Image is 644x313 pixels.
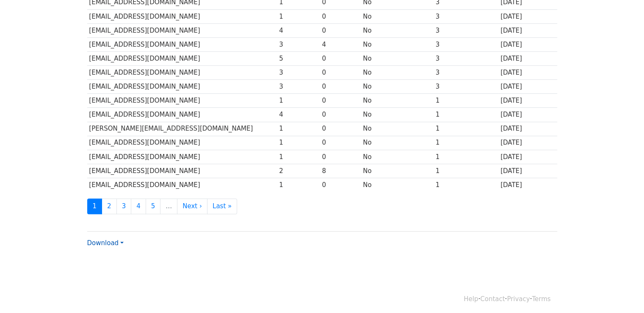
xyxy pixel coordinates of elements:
[498,164,557,178] td: [DATE]
[498,108,557,122] td: [DATE]
[277,37,320,51] td: 3
[434,23,498,37] td: 3
[87,9,277,23] td: [EMAIL_ADDRESS][DOMAIN_NAME]
[320,80,361,94] td: 0
[277,23,320,37] td: 4
[87,164,277,178] td: [EMAIL_ADDRESS][DOMAIN_NAME]
[320,37,361,51] td: 4
[361,108,433,122] td: No
[320,150,361,164] td: 0
[507,295,530,303] a: Privacy
[207,198,237,214] a: Last »
[320,122,361,136] td: 0
[320,9,361,23] td: 0
[87,198,102,214] a: 1
[87,23,277,37] td: [EMAIL_ADDRESS][DOMAIN_NAME]
[434,122,498,136] td: 1
[464,295,478,303] a: Help
[434,164,498,178] td: 1
[320,94,361,108] td: 0
[131,198,146,214] a: 4
[434,9,498,23] td: 3
[320,178,361,192] td: 0
[434,136,498,150] td: 1
[361,52,433,66] td: No
[116,198,132,214] a: 3
[532,295,550,303] a: Terms
[498,136,557,150] td: [DATE]
[498,178,557,192] td: [DATE]
[320,23,361,37] td: 0
[361,23,433,37] td: No
[434,150,498,164] td: 1
[320,52,361,66] td: 0
[277,150,320,164] td: 1
[434,66,498,80] td: 3
[361,80,433,94] td: No
[87,239,124,247] a: Download
[320,164,361,178] td: 8
[434,37,498,51] td: 3
[320,108,361,122] td: 0
[320,66,361,80] td: 0
[277,66,320,80] td: 3
[87,80,277,94] td: [EMAIL_ADDRESS][DOMAIN_NAME]
[361,164,433,178] td: No
[87,150,277,164] td: [EMAIL_ADDRESS][DOMAIN_NAME]
[498,150,557,164] td: [DATE]
[277,94,320,108] td: 1
[87,122,277,136] td: [PERSON_NAME][EMAIL_ADDRESS][DOMAIN_NAME]
[434,80,498,94] td: 3
[320,136,361,150] td: 0
[498,23,557,37] td: [DATE]
[361,66,433,80] td: No
[177,198,207,214] a: Next ›
[87,52,277,66] td: [EMAIL_ADDRESS][DOMAIN_NAME]
[361,150,433,164] td: No
[277,9,320,23] td: 1
[87,178,277,192] td: [EMAIL_ADDRESS][DOMAIN_NAME]
[277,178,320,192] td: 1
[277,164,320,178] td: 2
[277,52,320,66] td: 5
[434,52,498,66] td: 3
[498,9,557,23] td: [DATE]
[434,94,498,108] td: 1
[361,9,433,23] td: No
[361,136,433,150] td: No
[361,37,433,51] td: No
[146,198,161,214] a: 5
[87,136,277,150] td: [EMAIL_ADDRESS][DOMAIN_NAME]
[87,108,277,122] td: [EMAIL_ADDRESS][DOMAIN_NAME]
[498,122,557,136] td: [DATE]
[498,52,557,66] td: [DATE]
[434,108,498,122] td: 1
[498,66,557,80] td: [DATE]
[277,80,320,94] td: 3
[434,178,498,192] td: 1
[361,94,433,108] td: No
[498,80,557,94] td: [DATE]
[480,295,505,303] a: Contact
[277,122,320,136] td: 1
[277,136,320,150] td: 1
[498,37,557,51] td: [DATE]
[361,122,433,136] td: No
[498,94,557,108] td: [DATE]
[361,178,433,192] td: No
[602,272,644,313] iframe: Chat Widget
[87,94,277,108] td: [EMAIL_ADDRESS][DOMAIN_NAME]
[102,198,117,214] a: 2
[277,108,320,122] td: 4
[87,66,277,80] td: [EMAIL_ADDRESS][DOMAIN_NAME]
[87,37,277,51] td: [EMAIL_ADDRESS][DOMAIN_NAME]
